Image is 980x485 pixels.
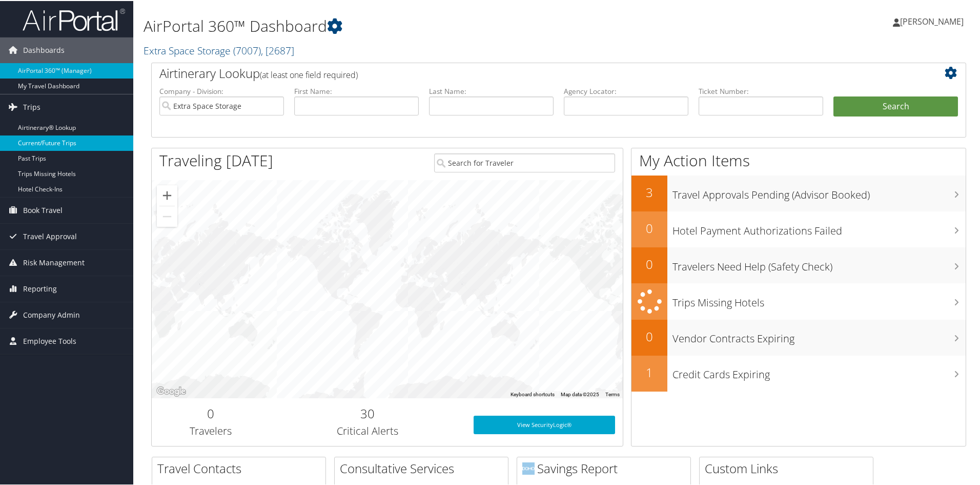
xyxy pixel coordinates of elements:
[699,85,823,95] label: Ticket Number:
[159,85,284,95] label: Company - Division:
[277,404,458,421] h2: 30
[561,391,599,396] span: Map data ©2025
[605,391,620,396] a: Terms (opens in new tab)
[631,355,966,391] a: 1Credit Cards Expiring
[631,149,966,170] h1: My Action Items
[340,459,508,476] h2: Consultative Services
[261,43,294,56] span: , [ 2687 ]
[277,423,458,437] h3: Critical Alerts
[631,174,966,210] a: 3Travel Approvals Pending (Advisor Booked)
[672,289,966,309] h3: Trips Missing Hotels
[705,459,873,476] h2: Custom Links
[23,275,57,301] span: Reporting
[900,15,964,26] span: [PERSON_NAME]
[159,404,262,421] h2: 0
[474,415,615,433] a: View SecurityLogic®
[154,384,188,397] a: Open this area in Google Maps (opens a new window)
[631,282,966,319] a: Trips Missing Hotels
[159,149,273,170] h1: Traveling [DATE]
[23,327,76,353] span: Employee Tools
[233,43,261,56] span: ( 7007 )
[631,219,667,236] h2: 0
[631,246,966,282] a: 0Travelers Need Help (Safety Check)
[672,182,966,201] h3: Travel Approvals Pending (Advisor Booked)
[157,184,177,205] button: Zoom in
[833,95,958,116] button: Search
[434,152,615,171] input: Search for Traveler
[157,459,325,476] h2: Travel Contacts
[23,7,125,31] img: airportal-logo.png
[144,43,294,56] a: Extra Space Storage
[522,461,535,474] img: domo-logo.png
[159,64,890,81] h2: Airtinerary Lookup
[294,85,419,95] label: First Name:
[23,93,40,119] span: Trips
[631,183,667,200] h2: 3
[23,301,80,327] span: Company Admin
[564,85,688,95] label: Agency Locator:
[260,68,358,80] span: (at least one field required)
[672,254,966,273] h3: Travelers Need Help (Safety Check)
[511,390,555,397] button: Keyboard shortcuts
[893,5,974,36] a: [PERSON_NAME]
[631,363,667,380] h2: 1
[429,85,554,95] label: Last Name:
[23,249,85,275] span: Risk Management
[159,423,262,437] h3: Travelers
[23,197,63,222] span: Book Travel
[154,384,188,397] img: Google
[672,218,966,237] h3: Hotel Payment Authorizations Failed
[631,319,966,355] a: 0Vendor Contracts Expiring
[157,205,177,226] button: Zoom out
[23,36,65,62] span: Dashboards
[144,14,697,36] h1: AirPortal 360™ Dashboard
[672,325,966,345] h3: Vendor Contracts Expiring
[23,223,77,248] span: Travel Approval
[522,459,690,476] h2: Savings Report
[631,255,667,272] h2: 0
[631,210,966,246] a: 0Hotel Payment Authorizations Failed
[631,327,667,344] h2: 0
[672,361,966,381] h3: Credit Cards Expiring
